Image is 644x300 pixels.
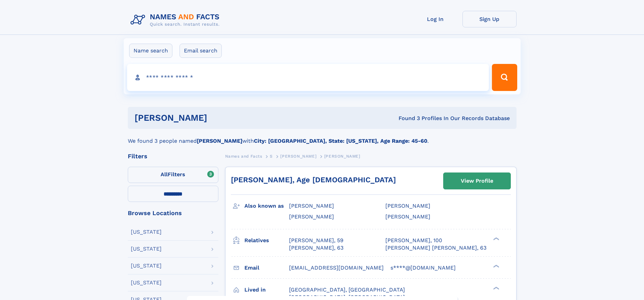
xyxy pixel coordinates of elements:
[129,44,172,58] label: Name search
[131,229,162,235] div: [US_STATE]
[254,138,427,144] b: City: [GEOGRAPHIC_DATA], State: [US_STATE], Age Range: 45-60
[161,171,168,178] span: All
[128,11,225,29] img: Logo Names and Facts
[492,64,517,91] button: Search Button
[135,114,303,122] h1: [PERSON_NAME]
[131,263,162,269] div: [US_STATE]
[244,284,289,296] h3: Lived in
[289,286,405,293] span: [GEOGRAPHIC_DATA], [GEOGRAPHIC_DATA]
[492,264,500,268] div: ❯
[289,213,334,220] span: [PERSON_NAME]
[385,244,486,252] a: [PERSON_NAME] [PERSON_NAME], 63
[289,203,334,209] span: [PERSON_NAME]
[461,173,493,189] div: View Profile
[408,11,462,27] a: Log In
[270,152,273,160] a: S
[303,115,510,122] div: Found 3 Profiles In Our Records Database
[492,286,500,290] div: ❯
[128,167,218,183] label: Filters
[128,153,218,159] div: Filters
[225,152,262,160] a: Names and Facts
[289,264,384,271] span: [EMAIL_ADDRESS][DOMAIN_NAME]
[131,280,162,285] div: [US_STATE]
[197,138,242,144] b: [PERSON_NAME]
[289,244,343,252] a: [PERSON_NAME], 63
[289,237,343,244] a: [PERSON_NAME], 59
[385,237,442,244] a: [PERSON_NAME], 100
[231,176,396,184] a: [PERSON_NAME], Age [DEMOGRAPHIC_DATA]
[131,246,162,252] div: [US_STATE]
[244,262,289,274] h3: Email
[127,64,489,91] input: search input
[492,236,500,241] div: ❯
[385,203,430,209] span: [PERSON_NAME]
[244,235,289,246] h3: Relatives
[128,129,517,145] div: We found 3 people named with .
[444,173,510,189] a: View Profile
[270,154,273,159] span: S
[324,154,360,159] span: [PERSON_NAME]
[128,210,218,216] div: Browse Locations
[180,44,222,58] label: Email search
[385,213,430,220] span: [PERSON_NAME]
[280,152,316,160] a: [PERSON_NAME]
[280,154,316,159] span: [PERSON_NAME]
[462,11,517,27] a: Sign Up
[244,200,289,212] h3: Also known as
